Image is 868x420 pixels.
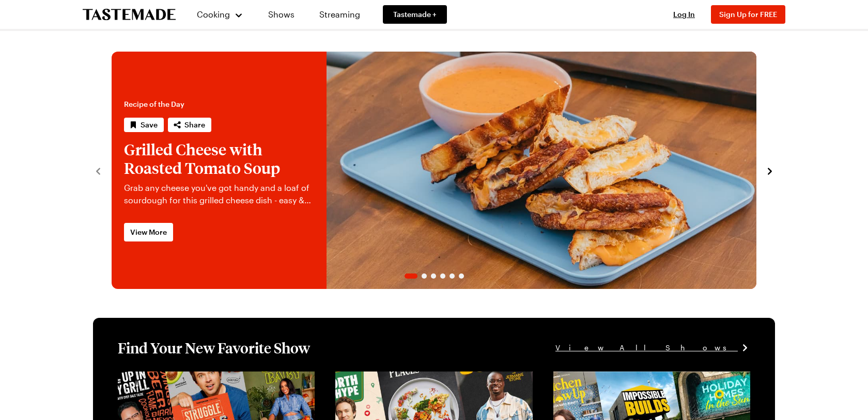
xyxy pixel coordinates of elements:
[393,9,437,20] span: Tastemade +
[168,118,211,132] button: Share
[555,342,750,353] a: View All Shows
[440,273,445,279] span: Go to slide 4
[719,10,777,19] span: Sign Up for FREE
[118,338,310,357] h1: Find Your New Favorite Show
[112,52,756,289] div: 1 / 6
[83,9,176,21] a: To Tastemade Home Page
[335,373,476,382] a: View full content for [object Object]
[711,5,785,24] button: Sign Up for FREE
[383,5,447,24] a: Tastemade +
[196,2,243,27] button: Cooking
[93,164,103,176] button: navigate to previous item
[141,120,158,130] span: Save
[118,373,259,382] a: View full content for [object Object]
[431,273,436,279] span: Go to slide 3
[130,227,167,237] span: View More
[555,342,738,353] span: View All Shows
[765,164,775,176] button: navigate to next item
[124,118,164,132] button: Save recipe
[197,9,230,19] span: Cooking
[405,273,417,279] span: Go to slide 1
[124,223,173,241] a: View More
[553,373,694,382] a: View full content for [object Object]
[184,120,205,130] span: Share
[673,10,695,19] span: Log In
[663,9,705,20] button: Log In
[459,273,464,279] span: Go to slide 6
[422,273,427,279] span: Go to slide 2
[450,273,455,279] span: Go to slide 5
